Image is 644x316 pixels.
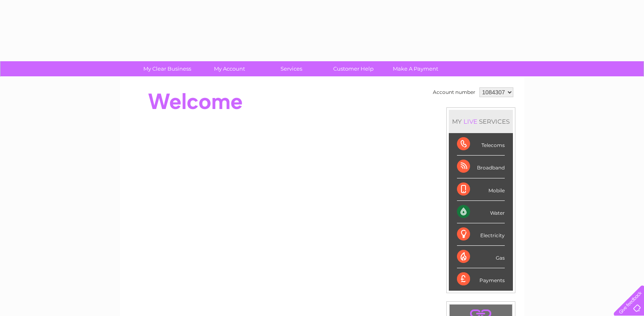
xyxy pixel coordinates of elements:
div: MY SERVICES [449,110,513,133]
td: Account number [431,85,477,99]
a: Customer Help [320,61,387,76]
a: My Clear Business [134,61,201,76]
div: Payments [457,268,505,290]
div: Mobile [457,178,505,201]
div: Electricity [457,223,505,246]
div: LIVE [462,118,479,125]
div: Gas [457,246,505,268]
div: Water [457,201,505,223]
div: Telecoms [457,133,505,156]
a: Make A Payment [382,61,449,76]
a: My Account [196,61,263,76]
a: Services [258,61,325,76]
div: Broadband [457,156,505,178]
